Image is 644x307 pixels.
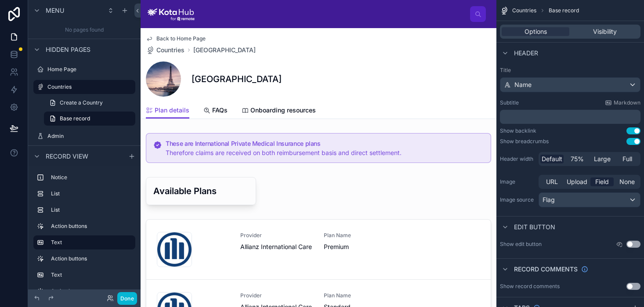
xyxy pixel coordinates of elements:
span: Visibility [593,27,617,36]
span: None [619,177,635,186]
a: Back to Home Page [146,35,206,42]
a: Admin [33,129,135,143]
a: Home Page [33,62,135,76]
div: Show breadcrumbs [500,138,549,145]
a: Countries [33,80,135,94]
a: [GEOGRAPHIC_DATA] [193,46,256,54]
label: Countries [47,83,130,90]
span: Name [514,80,532,89]
span: Full [622,155,632,163]
div: scrollable content [202,12,470,16]
label: Show edit button [500,241,542,248]
span: Menu [46,6,64,15]
span: Record view [46,152,88,161]
button: Done [117,292,137,305]
label: Admin [47,133,134,140]
a: Onboarding resources [242,102,316,120]
label: List [51,206,132,213]
label: Home Page [47,66,134,73]
a: Base record [44,112,135,126]
span: Hidden pages [46,45,90,54]
span: Markdown [614,99,640,106]
span: URL [546,177,558,186]
label: Text [51,271,132,278]
label: Title [500,67,640,74]
span: Back to Home Page [156,35,206,42]
span: Options [525,27,547,36]
label: Subtitle [500,99,519,106]
span: Countries [156,46,185,54]
button: Flag [539,192,640,207]
span: FAQs [212,106,228,115]
label: Header width [500,155,535,163]
span: Base record [549,7,579,14]
span: Header [514,49,538,58]
div: scrollable content [500,110,640,124]
span: Onboarding resources [250,106,316,115]
button: Name [500,77,640,92]
span: Large [594,155,611,163]
div: Show record comments [500,283,560,290]
div: Show backlink [500,127,536,134]
h1: [GEOGRAPHIC_DATA] [192,73,282,85]
img: App logo [148,7,195,21]
a: Create a Country [44,96,135,110]
label: List [51,190,132,197]
a: FAQs [203,102,228,120]
span: Default [542,155,562,163]
div: No pages found [28,21,141,39]
label: Action buttons [51,255,132,262]
label: Notice [51,174,132,181]
span: Create a Country [60,99,103,106]
span: Plan details [155,106,189,115]
div: scrollable content [28,166,141,289]
label: Image [500,178,535,185]
span: Flag [543,195,555,204]
label: Text [51,239,128,246]
span: Field [595,177,609,186]
span: Countries [512,7,536,14]
span: Base record [60,115,90,122]
label: Action buttons [51,223,132,230]
label: Action buttons [51,288,132,295]
span: Record comments [514,265,578,274]
span: Upload [567,177,587,186]
a: Markdown [605,99,640,106]
a: Plan details [146,102,189,119]
span: 75% [571,155,584,163]
a: Countries [146,46,185,54]
label: Image source [500,196,535,203]
span: Edit button [514,223,555,231]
